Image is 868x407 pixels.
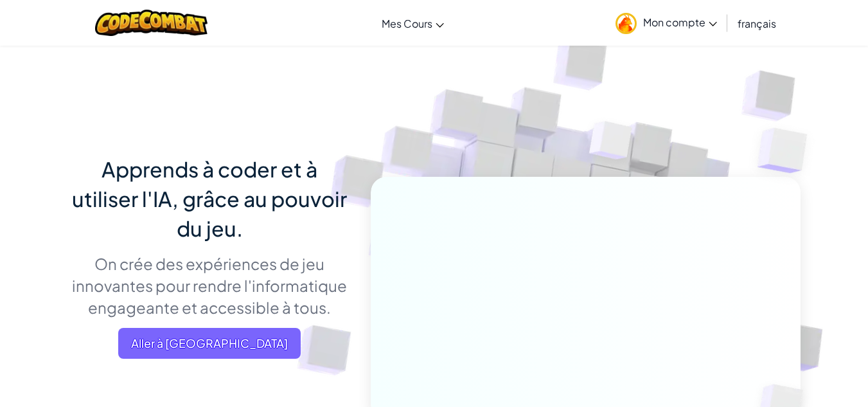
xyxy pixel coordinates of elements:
span: Mon compte [643,15,717,29]
img: CodeCombat logo [95,10,208,36]
img: avatar [616,13,637,34]
a: Mes Cours [375,6,450,41]
img: Overlap cubes [732,96,843,205]
img: Overlap cubes [565,96,657,192]
a: Aller à [GEOGRAPHIC_DATA] [118,328,301,359]
span: Mes Cours [382,17,432,30]
p: On crée des expériences de jeu innovantes pour rendre l'informatique engageante et accessible à t... [68,253,351,318]
a: français [731,6,783,41]
span: Apprends à coder et à utiliser l'IA, grâce au pouvoir du jeu. [72,156,347,241]
a: Mon compte [609,3,723,43]
span: français [738,17,776,30]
